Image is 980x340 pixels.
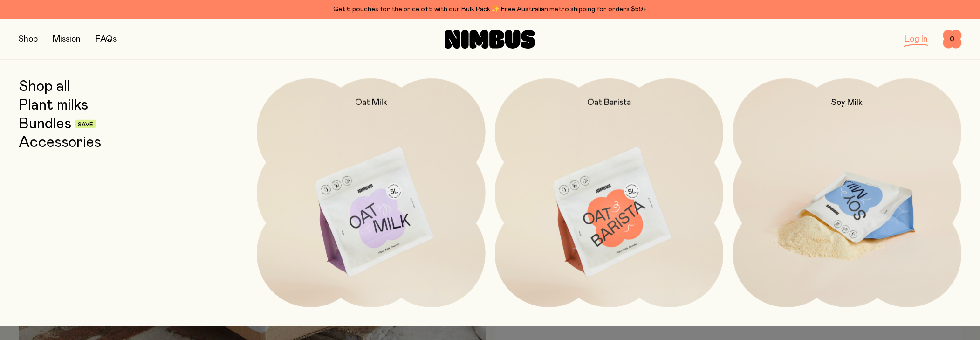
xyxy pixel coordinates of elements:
[733,78,961,307] a: Soy Milk
[587,97,631,108] h2: Oat Barista
[19,78,70,95] a: Shop all
[19,97,88,114] a: Plant milks
[19,134,101,151] a: Accessories
[943,30,961,49] button: 0
[905,35,928,43] a: Log In
[355,97,387,108] h2: Oat Milk
[495,78,724,307] a: Oat Barista
[96,35,117,43] a: FAQs
[257,78,486,307] a: Oat Milk
[831,97,863,108] h2: Soy Milk
[19,116,71,132] a: Bundles
[78,122,93,127] span: Save
[19,4,961,15] div: Get 6 pouches for the price of 5 with our Bulk Pack ✨ Free Australian metro shipping for orders $59+
[53,35,81,43] a: Mission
